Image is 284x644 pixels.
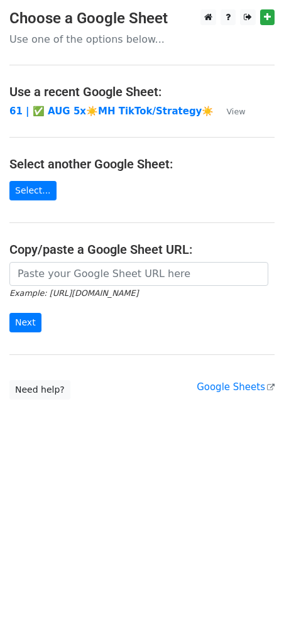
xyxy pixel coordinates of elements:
a: Google Sheets [197,381,275,393]
a: 61 | ✅ AUG 5x☀️MH TikTok/Strategy☀️ [9,106,214,117]
input: Next [9,313,41,332]
h4: Use a recent Google Sheet: [9,84,275,99]
h4: Select another Google Sheet: [9,156,275,172]
a: Need help? [9,380,70,400]
a: View [214,106,245,117]
h3: Choose a Google Sheet [9,9,275,28]
input: Paste your Google Sheet URL here [9,262,268,286]
h4: Copy/paste a Google Sheet URL: [9,242,275,257]
small: Example: [URL][DOMAIN_NAME] [9,288,138,298]
small: View [226,107,245,116]
p: Use one of the options below... [9,33,275,46]
a: Select... [9,181,57,200]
